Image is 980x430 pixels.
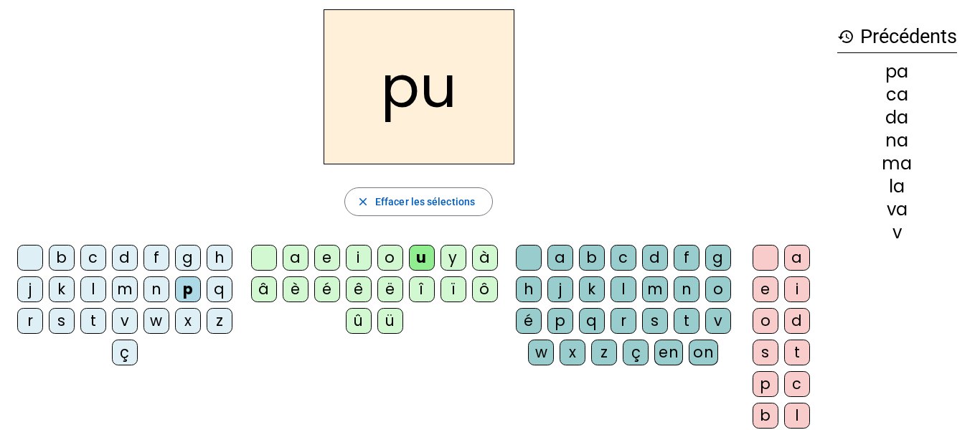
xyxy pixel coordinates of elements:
[837,224,957,241] div: v
[516,308,542,334] div: é
[837,28,854,45] mat-icon: history
[611,276,636,302] div: l
[344,187,493,216] button: Effacer les sélections
[346,276,372,302] div: ê
[112,308,138,334] div: v
[547,245,573,271] div: a
[175,276,201,302] div: p
[837,178,957,195] div: la
[409,276,435,302] div: î
[579,276,605,302] div: k
[175,308,201,334] div: x
[674,276,699,302] div: n
[314,276,340,302] div: é
[251,276,277,302] div: â
[143,308,169,334] div: w
[528,340,554,365] div: w
[377,276,403,302] div: ë
[207,276,232,302] div: q
[516,276,542,302] div: h
[409,245,435,271] div: u
[560,340,585,365] div: x
[674,245,699,271] div: f
[346,308,372,334] div: û
[784,403,810,429] div: l
[611,308,636,334] div: r
[49,245,75,271] div: b
[80,308,106,334] div: t
[440,276,466,302] div: ï
[642,308,668,334] div: s
[837,21,957,53] h3: Précédents
[49,308,75,334] div: s
[784,371,810,397] div: c
[753,403,778,429] div: b
[80,276,106,302] div: l
[784,340,810,365] div: t
[472,276,498,302] div: ô
[207,308,232,334] div: z
[377,308,403,334] div: ü
[837,86,957,103] div: ca
[654,340,683,365] div: en
[143,245,169,271] div: f
[837,201,957,218] div: va
[753,340,778,365] div: s
[611,245,636,271] div: c
[112,340,138,365] div: ç
[705,245,731,271] div: g
[112,245,138,271] div: d
[753,276,778,302] div: e
[705,276,731,302] div: o
[753,371,778,397] div: p
[314,245,340,271] div: e
[579,245,605,271] div: b
[674,308,699,334] div: t
[357,195,369,208] mat-icon: close
[547,308,573,334] div: p
[324,9,514,164] h2: pu
[705,308,731,334] div: v
[837,132,957,149] div: na
[837,63,957,80] div: pa
[579,308,605,334] div: q
[784,245,810,271] div: a
[547,276,573,302] div: j
[346,245,372,271] div: i
[375,193,475,210] span: Effacer les sélections
[753,308,778,334] div: o
[642,276,668,302] div: m
[283,245,308,271] div: a
[17,308,43,334] div: r
[17,276,43,302] div: j
[689,340,718,365] div: on
[80,245,106,271] div: c
[377,245,403,271] div: o
[472,245,498,271] div: à
[440,245,466,271] div: y
[112,276,138,302] div: m
[784,308,810,334] div: d
[283,276,308,302] div: è
[623,340,649,365] div: ç
[175,245,201,271] div: g
[642,245,668,271] div: d
[49,276,75,302] div: k
[591,340,617,365] div: z
[837,155,957,172] div: ma
[837,109,957,126] div: da
[143,276,169,302] div: n
[784,276,810,302] div: i
[207,245,232,271] div: h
